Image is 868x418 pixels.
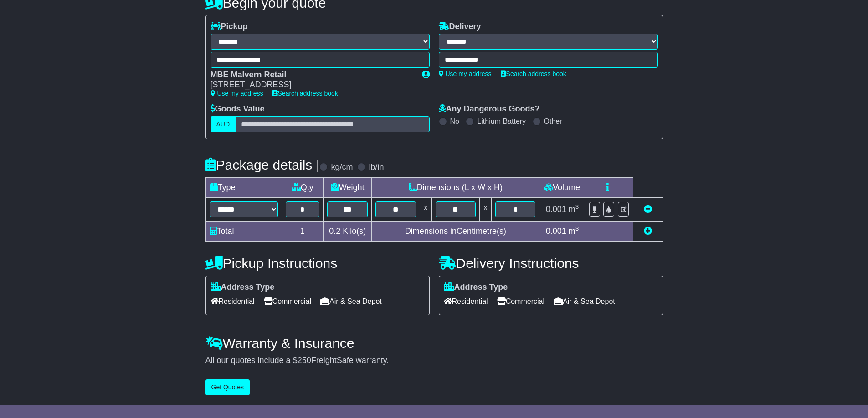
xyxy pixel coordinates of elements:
span: 0.001 [546,227,566,236]
td: Weight [324,177,372,197]
td: Dimensions (L x W x H) [372,177,539,197]
label: No [450,117,459,126]
a: Use my address [439,70,492,77]
div: [STREET_ADDRESS] [211,80,413,90]
span: 0.001 [546,205,566,214]
sup: 3 [575,225,579,232]
label: kg/cm [331,162,353,172]
td: 1 [282,221,324,241]
td: Type [205,177,282,197]
span: Residential [211,294,255,308]
label: Other [544,117,562,126]
label: Goods Value [211,104,265,114]
span: Air & Sea Depot [320,294,382,308]
a: Use my address [211,90,263,97]
div: MBE Malvern Retail [211,70,413,80]
button: Get Quotes [205,379,250,395]
label: lb/in [369,162,384,172]
span: m [569,227,579,236]
span: Commercial [497,294,544,308]
a: Remove this item [644,205,652,214]
span: 250 [298,356,311,365]
span: m [569,205,579,214]
label: Address Type [211,282,275,292]
td: Qty [282,177,324,197]
td: x [420,197,431,221]
label: Any Dangerous Goods? [439,104,540,114]
a: Search address book [272,90,338,97]
a: Add new item [644,227,652,236]
td: Dimensions in Centimetre(s) [372,221,539,241]
td: x [480,197,492,221]
h4: Pickup Instructions [205,256,430,271]
h4: Delivery Instructions [439,256,663,271]
label: Delivery [439,22,481,32]
span: Residential [444,294,488,308]
td: Total [205,221,282,241]
span: Commercial [264,294,311,308]
h4: Package details | [205,157,320,172]
div: All our quotes include a $ FreightSafe warranty. [205,356,663,366]
label: Address Type [444,282,508,292]
span: 0.2 [329,227,340,236]
td: Kilo(s) [324,221,372,241]
label: Pickup [211,22,248,32]
sup: 3 [575,203,579,210]
td: Volume [539,177,585,197]
label: AUD [211,116,236,132]
label: Lithium Battery [477,117,526,126]
h4: Warranty & Insurance [205,336,663,351]
a: Search address book [501,70,566,77]
span: Air & Sea Depot [554,294,615,308]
